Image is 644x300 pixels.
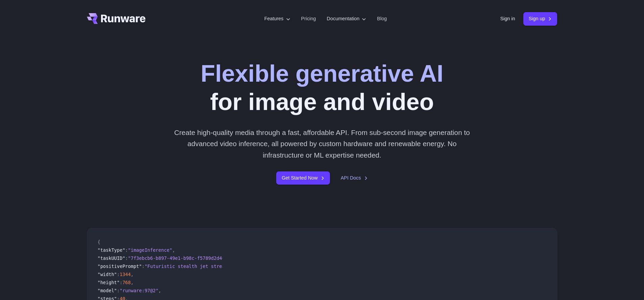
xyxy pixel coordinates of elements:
label: Features [264,15,290,23]
a: Sign up [523,12,557,25]
a: Get Started Now [276,171,330,185]
span: "height" [98,280,120,285]
a: API Docs [341,174,368,182]
strong: Flexible generative AI [200,60,443,87]
label: Documentation [327,15,366,23]
span: "Futuristic stealth jet streaking through a neon-lit cityscape with glowing purple exhaust" [145,264,397,269]
span: , [131,280,134,285]
span: : [117,272,120,277]
a: Sign in [500,15,515,23]
span: "model" [98,288,117,293]
h1: for image and video [200,59,443,116]
span: : [142,264,144,269]
span: { [98,239,100,245]
span: "taskUUID" [98,255,125,261]
span: : [120,280,122,285]
p: Create high-quality media through a fast, affordable API. From sub-second image generation to adv... [171,127,473,161]
span: 768 [122,280,131,285]
span: : [125,255,128,261]
span: : [117,288,120,293]
span: "taskType" [98,247,125,253]
a: Go to / [87,13,146,24]
span: "positivePrompt" [98,264,142,269]
span: "imageInference" [128,247,172,253]
span: "runware:97@2" [120,288,159,293]
a: Blog [377,15,387,23]
span: : [125,247,128,253]
span: , [172,247,175,253]
span: 1344 [120,272,131,277]
span: , [159,288,161,293]
span: "7f3ebcb6-b897-49e1-b98c-f5789d2d40d7" [128,255,233,261]
span: "width" [98,272,117,277]
span: , [131,272,134,277]
a: Pricing [301,15,316,23]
